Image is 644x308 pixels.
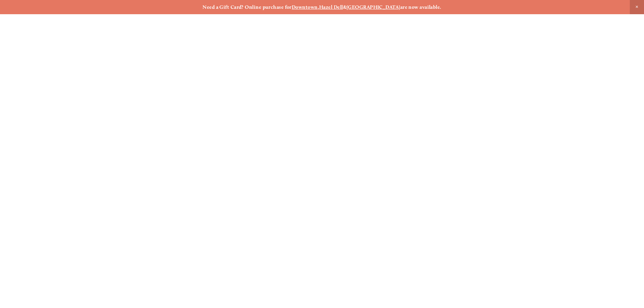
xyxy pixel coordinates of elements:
[347,4,400,10] a: [GEOGRAPHIC_DATA]
[343,4,347,10] strong: &
[202,4,292,10] strong: Need a Gift Card? Online purchase for
[400,4,442,10] strong: are now available.
[318,4,319,10] strong: ,
[292,4,318,10] a: Downtown
[319,4,343,10] a: Hazel Dell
